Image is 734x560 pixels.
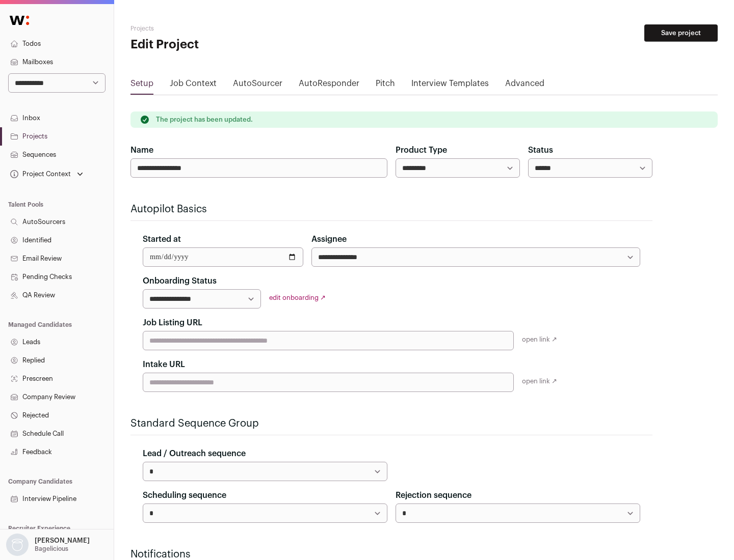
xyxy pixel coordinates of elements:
label: Product Type [396,144,447,156]
p: Bagelicious [35,545,68,553]
h2: Standard Sequence Group [130,416,652,431]
button: Open dropdown [4,534,92,556]
h2: Autopilot Basics [130,202,652,216]
a: Advanced [505,77,544,94]
a: Interview Templates [411,77,489,94]
a: Setup [130,77,153,94]
a: Job Context [170,77,217,94]
label: Assignee [311,233,347,245]
label: Started at [143,233,181,245]
img: nopic.png [6,534,29,556]
h2: Projects [130,24,326,33]
a: AutoResponder [299,77,359,94]
label: Job Listing URL [143,317,202,329]
button: Save project [644,24,718,42]
label: Onboarding Status [143,275,217,287]
label: Rejection sequence [396,489,471,501]
h1: Edit Project [130,37,326,53]
p: [PERSON_NAME] [35,537,90,545]
label: Name [130,144,153,156]
a: Pitch [376,77,395,94]
img: Wellfound [4,10,35,31]
a: edit onboarding ↗ [269,294,326,301]
label: Scheduling sequence [143,489,226,501]
label: Intake URL [143,358,185,371]
button: Open dropdown [8,167,85,181]
p: The project has been updated. [156,116,253,124]
label: Status [528,144,553,156]
div: Project Context [8,170,71,178]
a: AutoSourcer [233,77,282,94]
label: Lead / Outreach sequence [143,447,246,460]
